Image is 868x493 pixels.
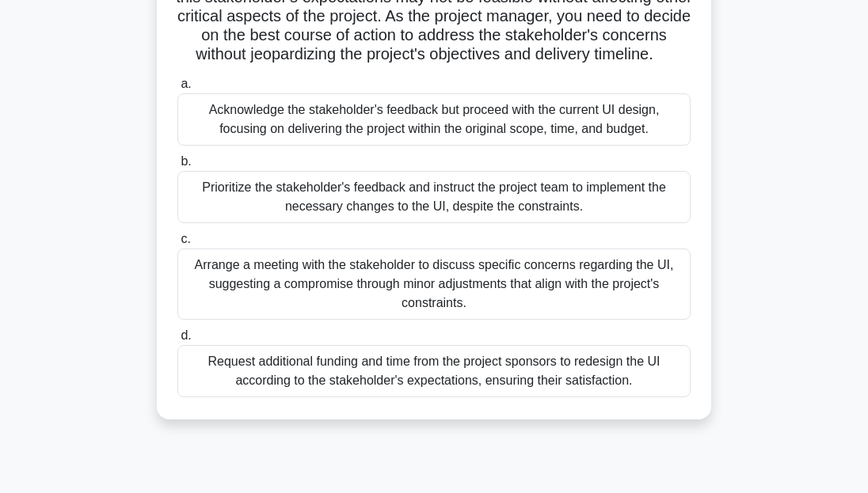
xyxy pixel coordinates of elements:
span: c. [181,232,190,245]
span: a. [181,77,191,90]
div: Acknowledge the stakeholder's feedback but proceed with the current UI design, focusing on delive... [177,93,691,146]
span: b. [181,154,191,168]
div: Arrange a meeting with the stakeholder to discuss specific concerns regarding the UI, suggesting ... [177,248,691,320]
div: Prioritize the stakeholder's feedback and instruct the project team to implement the necessary ch... [177,171,691,223]
span: d. [181,328,191,342]
div: Request additional funding and time from the project sponsors to redesign the UI according to the... [177,345,691,397]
